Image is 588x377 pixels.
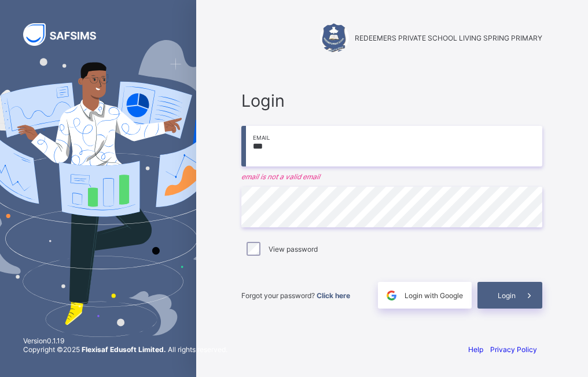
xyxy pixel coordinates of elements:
[269,245,318,253] label: View password
[468,345,483,354] a: Help
[241,172,542,181] em: email is not a valid email
[241,291,350,300] span: Forgot your password?
[490,345,537,354] a: Privacy Policy
[241,90,542,111] span: Login
[82,345,166,354] strong: Flexisaf Edusoft Limited.
[498,291,516,300] span: Login
[23,336,227,345] span: Version 0.1.19
[355,34,542,42] span: REDEEMERS PRIVATE SCHOOL LIVING SPRING PRIMARY
[23,23,110,46] img: SAFSIMS Logo
[317,291,350,300] a: Click here
[23,345,227,354] span: Copyright © 2025 All rights reserved.
[405,291,463,300] span: Login with Google
[385,289,398,302] img: google.396cfc9801f0270233282035f929180a.svg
